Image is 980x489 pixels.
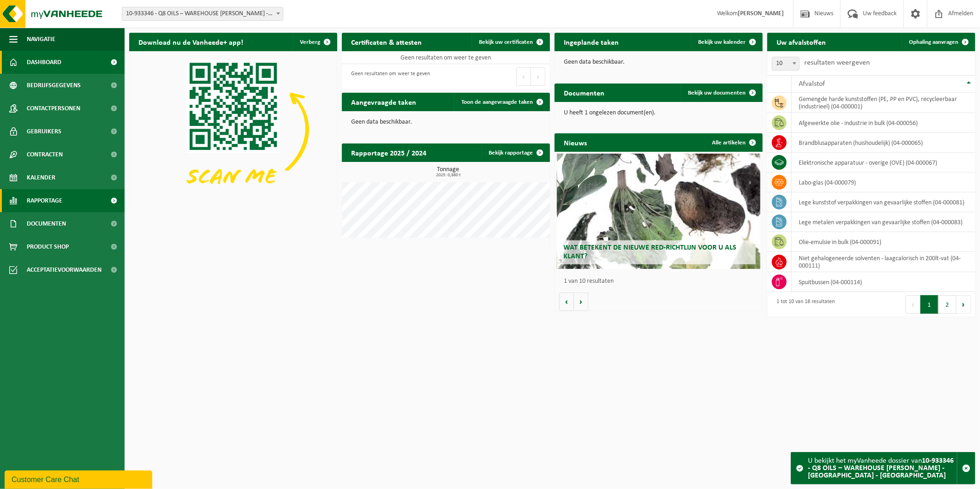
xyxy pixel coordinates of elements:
[792,252,975,272] td: niet gehalogeneerde solventen - laagcalorisch in 200lt-vat (04-000111)
[27,28,55,51] span: Navigatie
[122,7,283,20] span: 10-933346 - Q8 OILS – WAREHOUSE GILBERT DE CLERCQ - BORNEM - BORNEM
[792,93,975,113] td: gemengde harde kunststoffen (PE, PP en PVC), recycleerbaar (industrieel) (04-000001)
[705,133,762,152] a: Alle artikelen
[956,295,971,314] button: Next
[938,295,956,314] button: 2
[792,113,975,133] td: afgewerkte olie - industrie in bulk (04-000056)
[472,33,549,51] a: Bekijk uw certificaten
[122,7,283,21] span: 10-933346 - Q8 OILS – WAREHOUSE GILBERT DE CLERCQ - BORNEM - BORNEM
[902,33,974,51] a: Ophaling aanvragen
[767,33,835,51] h2: Uw afvalstoffen
[555,133,596,151] h2: Nieuws
[531,67,545,86] button: Next
[27,166,55,189] span: Kalender
[799,80,825,88] span: Afvalstof
[516,67,531,86] button: Previous
[574,292,588,311] button: Volgende
[691,33,762,51] a: Bekijk uw kalender
[772,294,835,315] div: 1 tot 10 van 18 resultaten
[564,278,758,285] p: 1 van 10 resultaten
[792,192,975,212] td: lege kunststof verpakkingen van gevaarlijke stoffen (04-000081)
[129,33,252,51] h2: Download nu de Vanheede+ app!
[772,57,800,71] span: 10
[564,110,753,116] p: U heeft 1 ongelezen document(en).
[300,39,320,45] span: Verberg
[681,83,762,102] a: Bekijk uw documenten
[347,173,550,178] span: 2025: 0,880 t
[351,119,541,125] p: Geen data beschikbaar.
[792,212,975,232] td: lege metalen verpakkingen van gevaarlijke stoffen (04-000083)
[909,39,958,45] span: Ophaling aanvragen
[564,59,753,66] p: Geen data beschikbaar.
[698,39,746,45] span: Bekijk uw kalender
[808,453,957,484] div: U bekijkt het myVanheede dossier van
[347,66,430,87] div: Geen resultaten om weer te geven
[342,93,425,111] h2: Aangevraagde taken
[27,189,62,212] span: Rapportage
[293,33,336,51] button: Verberg
[481,143,549,162] a: Bekijk rapportage
[792,153,975,173] td: elektronische apparatuur - overige (OVE) (04-000067)
[920,295,938,314] button: 1
[27,212,66,235] span: Documenten
[27,258,102,281] span: Acceptatievoorwaarden
[342,51,550,64] td: Geen resultaten om weer te geven
[792,232,975,252] td: olie-emulsie in bulk (04-000091)
[129,51,337,207] img: Download de VHEPlus App
[479,39,533,45] span: Bekijk uw certificaten
[557,154,761,269] a: Wat betekent de nieuwe RED-richtlijn voor u als klant?
[808,457,954,479] strong: 10-933346 - Q8 OILS – WAREHOUSE [PERSON_NAME] - [GEOGRAPHIC_DATA] - [GEOGRAPHIC_DATA]
[555,33,628,51] h2: Ingeplande taken
[27,51,61,74] span: Dashboard
[454,93,549,111] a: Toon de aangevraagde taken
[5,469,154,489] iframe: chat widget
[342,143,436,161] h2: Rapportage 2025 / 2024
[792,133,975,153] td: brandblusapparaten (huishoudelijk) (04-000065)
[792,173,975,192] td: labo-glas (04-000079)
[559,292,574,311] button: Vorige
[27,143,63,166] span: Contracten
[906,295,920,314] button: Previous
[555,83,614,101] h2: Documenten
[688,90,746,96] span: Bekijk uw documenten
[792,272,975,292] td: spuitbussen (04-000114)
[27,235,69,258] span: Product Shop
[27,120,61,143] span: Gebruikers
[804,59,870,66] label: resultaten weergeven
[738,10,784,17] strong: [PERSON_NAME]
[27,74,81,97] span: Bedrijfsgegevens
[27,97,80,120] span: Contactpersonen
[342,33,431,51] h2: Certificaten & attesten
[347,167,550,178] h3: Tonnage
[564,244,737,260] span: Wat betekent de nieuwe RED-richtlijn voor u als klant?
[772,57,799,70] span: 10
[461,99,533,105] span: Toon de aangevraagde taken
